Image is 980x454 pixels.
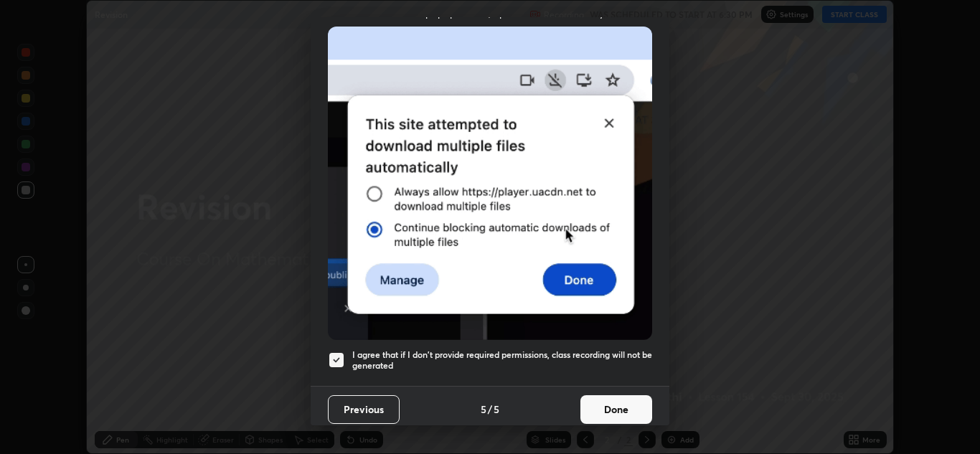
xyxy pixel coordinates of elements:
button: Previous [328,395,400,424]
button: Done [580,395,652,424]
img: downloads-permission-blocked.gif [328,27,652,340]
h4: 5 [494,402,499,417]
h4: 5 [481,402,486,417]
h5: I agree that if I don't provide required permissions, class recording will not be generated [352,349,652,372]
h4: / [488,402,492,417]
